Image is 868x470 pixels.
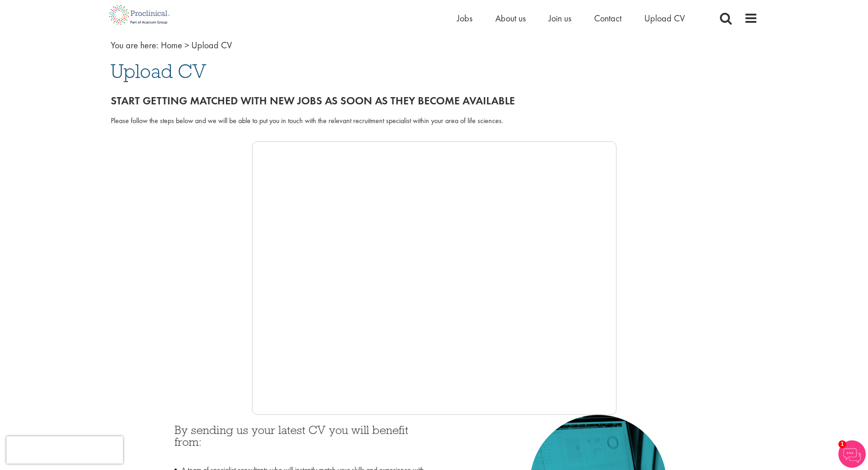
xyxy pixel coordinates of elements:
span: > [185,39,189,51]
span: You are here: [111,39,159,51]
iframe: reCAPTCHA [6,436,123,464]
a: Join us [549,12,571,24]
h2: Start getting matched with new jobs as soon as they become available [111,95,758,107]
span: Upload CV [111,59,206,83]
h3: By sending us your latest CV you will benefit from: [175,424,427,460]
span: Upload CV [191,39,232,51]
a: breadcrumb link [161,39,182,51]
span: 1 [838,440,846,448]
a: About us [495,12,526,24]
a: Jobs [457,12,473,24]
img: Chatbot [838,440,866,468]
a: Contact [594,12,621,24]
a: Upload CV [644,12,685,24]
div: Please follow the steps below and we will be able to put you in touch with the relevant recruitme... [111,116,758,126]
